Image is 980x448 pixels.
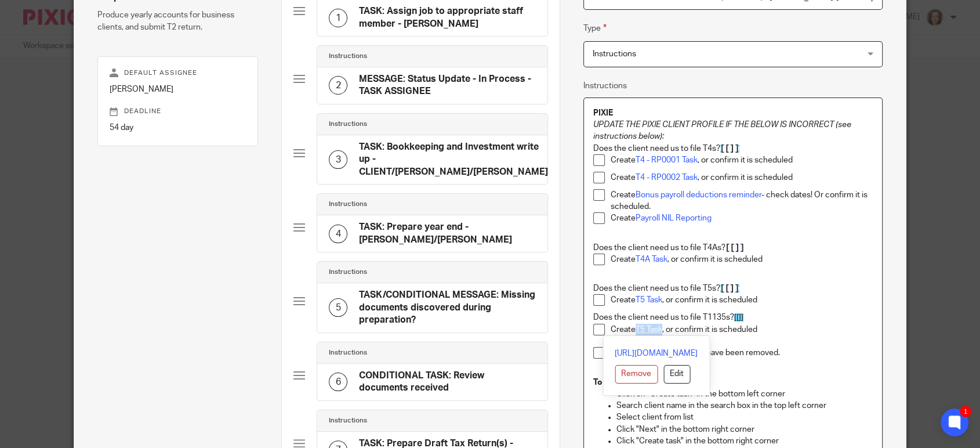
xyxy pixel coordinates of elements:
div: 4 [329,225,347,243]
p: Create , or confirm it is scheduled [611,254,873,265]
a: T4 - RP0001 Task [636,156,698,164]
label: Instructions [583,80,627,92]
p: Does the client need us to file T4As? [593,242,873,254]
h4: TASK: Prepare year end - [PERSON_NAME]/[PERSON_NAME] [359,221,535,246]
div: 1 [329,9,347,27]
p: Create , or confirm it is scheduled [611,324,873,335]
a: T5 Task [636,296,662,304]
h4: MESSAGE: Status Update - In Process - TASK ASSIGNEE [359,73,535,98]
div: 6 [329,373,347,391]
p: Click "Next" in the bottom right corner [616,424,873,435]
h4: CONDITIONAL TASK: Review documents received [359,370,535,395]
h4: Instructions [329,200,367,209]
p: Search client name in the search box in the top left corner [616,400,873,411]
a: T4 - RP0002 Task [636,174,698,182]
p: Deadline [110,107,246,116]
div: 2 [329,76,347,95]
strong: PIXIE [593,109,613,117]
strong: To start a task immediately: [593,378,698,386]
span: [[]] [725,243,745,252]
p: Select client from list [616,411,873,423]
p: Does the client need us to file T5s? [593,283,873,294]
h4: Instructions [329,416,367,425]
div: 1 [960,406,971,417]
div: 5 [329,298,347,317]
h4: TASK: Assign job to appropriate staff member - [PERSON_NAME] [359,5,535,30]
a: T4A Task [636,255,667,263]
a: Payroll NIL Reporting [636,214,712,222]
p: Click "Create task" in the bottom right corner [616,435,873,447]
p: Create [611,212,873,224]
span: [[]] [720,144,739,153]
h4: Instructions [329,348,367,357]
p: [PERSON_NAME] [110,84,246,95]
h4: TASK: Bookkeeping and Investment write up - CLIENT/[PERSON_NAME]/[PERSON_NAME] [359,141,548,178]
p: Unneeded recurring tasks have been removed. [611,347,873,359]
a: [URL][DOMAIN_NAME] [615,348,698,359]
p: Produce yearly accounts for business clients, and submit T2 return. [97,9,259,33]
em: UPDATE THE PIXIE CLIENT PROFILE IF THE BELOW IS INCORRECT (see instructions below): [593,121,853,140]
button: Edit [663,365,690,384]
h4: TASK/CONDITIONAL MESSAGE: Missing documents discovered during preparation? [359,289,535,326]
div: 3 [329,150,347,169]
p: 54 day [110,122,246,133]
a: Bonus payroll deductions reminder [636,191,761,199]
h4: Instructions [329,268,367,277]
p: Create , or confirm it is scheduled [611,172,873,183]
p: Create , or confirm it is scheduled [611,154,873,166]
p: Does the client need us to file T1135s? [593,312,873,323]
p: Create , or confirm it is scheduled [611,294,873,306]
p: Default assignee [110,68,246,78]
span: Instructions [593,50,636,58]
label: Type [583,21,607,35]
h4: Instructions [329,52,367,61]
button: Remove [615,365,658,384]
h4: Instructions [329,120,367,129]
p: Create - check dates! Or confirm it is scheduled. [611,189,873,213]
a: T5 Task [636,326,662,334]
p: Does the client need us to file T4s? [593,143,873,154]
p: Click on "Create task" in the bottom left corner [616,388,873,400]
span: [[]] [720,284,739,293]
span: [[]] [734,313,743,321]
